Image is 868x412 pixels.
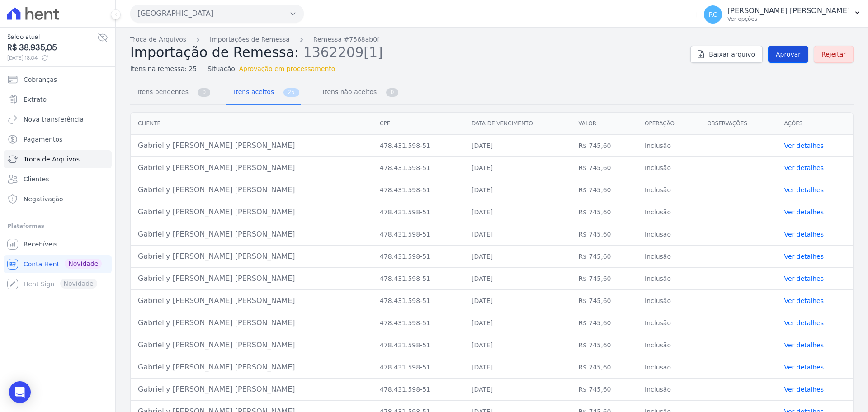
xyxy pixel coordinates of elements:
td: [DATE] [464,379,571,401]
span: Baixar arquivo [709,50,755,59]
a: Ver detalhes [784,386,824,393]
td: R$ 745,60 [571,334,637,356]
a: Recebíveis [4,235,112,253]
td: Gabrielly [PERSON_NAME] [PERSON_NAME] [131,356,373,379]
td: [DATE] [464,334,571,356]
a: Clientes [4,170,112,188]
a: Ver detalhes [784,275,824,282]
span: Aprovação em processamento [239,64,335,74]
th: CPF [373,113,464,135]
div: Plataformas [7,221,108,232]
nav: Tab selector [130,81,400,105]
a: Importações de Remessa [210,35,290,44]
th: Valor [571,113,637,135]
td: R$ 745,60 [571,179,637,201]
span: Pagamentos [24,135,62,144]
span: Clientes [24,175,49,184]
td: R$ 745,60 [571,312,637,334]
td: R$ 745,60 [571,290,637,312]
td: [DATE] [464,290,571,312]
span: Situação: [208,64,237,74]
td: [DATE] [464,223,571,246]
td: 478.431.598-51 [373,290,464,312]
td: R$ 745,60 [571,135,637,157]
td: [DATE] [464,356,571,379]
a: Rejeitar [814,46,854,63]
td: 478.431.598-51 [373,312,464,334]
span: Novidade [65,259,102,269]
span: Itens aceitos [228,83,276,101]
td: 478.431.598-51 [373,201,464,223]
nav: Breadcrumb [130,35,683,44]
a: Troca de Arquivos [4,150,112,168]
a: Ver detalhes [784,164,824,171]
span: Cobranças [24,75,57,84]
span: 1362209[1] [303,43,383,60]
td: Gabrielly [PERSON_NAME] [PERSON_NAME] [131,157,373,179]
a: Ver detalhes [784,208,824,216]
span: 0 [198,88,210,97]
nav: Sidebar [7,71,108,293]
td: Gabrielly [PERSON_NAME] [PERSON_NAME] [131,135,373,157]
td: 478.431.598-51 [373,334,464,356]
span: Itens pendentes [132,83,190,101]
td: 478.431.598-51 [373,246,464,268]
td: Inclusão [637,157,700,179]
td: Gabrielly [PERSON_NAME] [PERSON_NAME] [131,268,373,290]
a: Ver detalhes [784,297,824,304]
p: [PERSON_NAME] [PERSON_NAME] [727,6,850,15]
td: 478.431.598-51 [373,379,464,401]
td: [DATE] [464,268,571,290]
span: 25 [283,88,299,97]
td: Gabrielly [PERSON_NAME] [PERSON_NAME] [131,312,373,334]
button: RC [PERSON_NAME] [PERSON_NAME] Ver opções [697,2,868,27]
a: Ver detalhes [784,319,824,327]
td: Inclusão [637,356,700,379]
a: Itens não aceitos 0 [316,81,401,105]
td: Inclusão [637,201,700,223]
span: 0 [386,88,399,97]
span: Extrato [24,95,47,104]
td: Inclusão [637,268,700,290]
span: Conta Hent [24,260,59,269]
td: 478.431.598-51 [373,157,464,179]
td: R$ 745,60 [571,268,637,290]
td: Inclusão [637,334,700,356]
td: Inclusão [637,179,700,201]
td: 478.431.598-51 [373,135,464,157]
td: [DATE] [464,157,571,179]
td: [DATE] [464,179,571,201]
td: R$ 745,60 [571,246,637,268]
a: Itens aceitos 25 [226,81,301,105]
a: Nova transferência [4,110,112,128]
a: Remessa #7568ab0f [313,35,379,44]
a: Troca de Arquivos [130,35,186,44]
p: Ver opções [727,15,850,23]
a: Conta Hent Novidade [4,255,112,273]
span: Importação de Remessa: [130,44,299,60]
span: Recebíveis [24,240,57,249]
a: Itens pendentes 0 [130,81,212,105]
span: RC [709,11,717,18]
span: Troca de Arquivos [24,155,80,164]
a: Ver detalhes [784,231,824,238]
td: Gabrielly [PERSON_NAME] [PERSON_NAME] [131,223,373,246]
a: Ver detalhes [784,341,824,349]
td: Inclusão [637,379,700,401]
span: Itens na remessa: 25 [130,64,197,74]
a: Baixar arquivo [690,46,763,63]
span: [DATE] 18:04 [7,54,97,62]
td: [DATE] [464,201,571,223]
td: Inclusão [637,246,700,268]
td: 478.431.598-51 [373,179,464,201]
td: Gabrielly [PERSON_NAME] [PERSON_NAME] [131,179,373,201]
a: Pagamentos [4,130,112,148]
td: [DATE] [464,312,571,334]
a: Ver detalhes [784,186,824,194]
td: Gabrielly [PERSON_NAME] [PERSON_NAME] [131,334,373,356]
span: Saldo atual [7,32,97,42]
td: Gabrielly [PERSON_NAME] [PERSON_NAME] [131,379,373,401]
div: Open Intercom Messenger [9,381,31,403]
th: Operação [637,113,700,135]
td: R$ 745,60 [571,157,637,179]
